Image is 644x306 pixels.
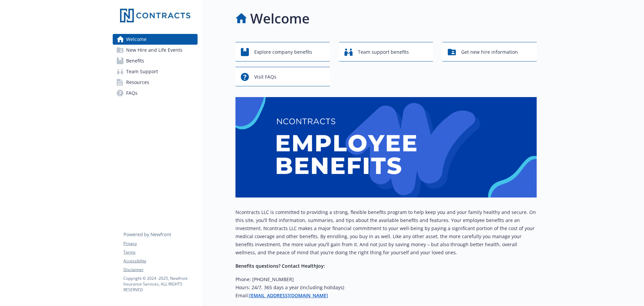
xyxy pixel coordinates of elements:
[126,34,147,45] span: Welcome
[123,241,197,247] a: Privacy
[113,55,198,66] a: Benefits
[249,292,328,299] a: [EMAIL_ADDRESS][DOMAIN_NAME]
[254,46,312,58] span: Explore company benefits
[461,46,518,58] span: Get new hire information
[235,67,330,86] button: Visit FAQs
[126,77,149,88] span: Resources
[235,208,537,257] p: Ncontracts LLC is committed to providing a strong, flexible benefits program to help keep you and...
[235,292,537,300] h6: Email:
[113,45,198,55] a: New Hire and Life Events
[126,66,158,77] span: Team Support
[358,46,409,58] span: Team support benefits
[235,283,537,292] h6: Hours: 24/7, 365 days a year (including holidays)​
[339,42,433,61] button: Team support benefits
[113,77,198,88] a: Resources
[113,66,198,77] a: Team Support
[235,42,330,61] button: Explore company benefits
[126,45,182,55] span: New Hire and Life Events
[123,275,197,293] p: Copyright © 2024 - 2025 , Newfront Insurance Services, ALL RIGHTS RESERVED
[235,97,537,198] img: overview page banner
[235,263,325,269] strong: Benefits questions? Contact HealthJoy:
[123,258,197,264] a: Accessibility
[123,249,197,255] a: Terms
[235,275,537,283] h6: Phone: [PHONE_NUMBER]
[113,88,198,98] a: FAQs
[442,42,537,61] button: Get new hire information
[126,88,138,98] span: FAQs
[126,55,144,66] span: Benefits
[113,34,198,45] a: Welcome
[123,267,197,273] a: Disclaimer
[254,71,276,83] span: Visit FAQs
[250,8,310,29] h1: Welcome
